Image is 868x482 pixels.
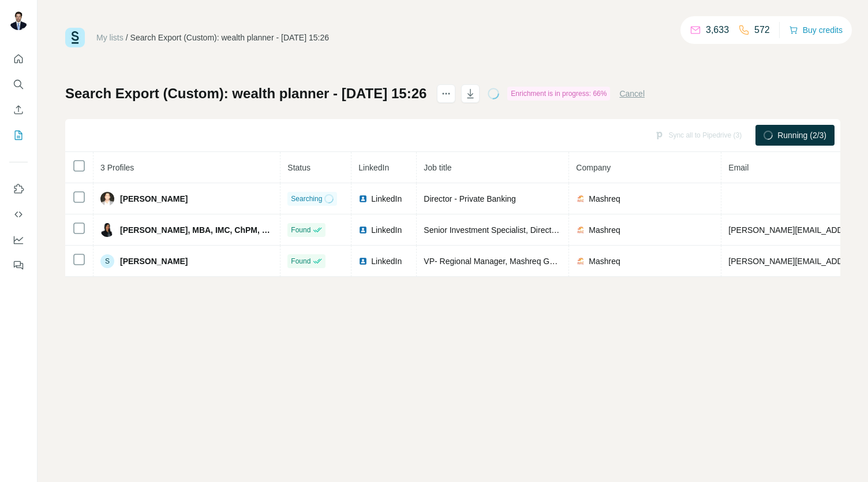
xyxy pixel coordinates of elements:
[589,224,620,236] span: Mashreq
[728,163,749,172] span: Email
[754,23,770,37] p: 572
[130,32,329,43] div: Search Export (Custom): wealth planner - [DATE] 15:26
[777,129,826,141] span: Running (2/3)
[424,163,451,172] span: Job title
[9,204,28,225] button: Use Surfe API
[371,193,402,205] span: LinkedIn
[291,225,310,235] span: Found
[358,257,368,266] img: LinkedIn logo
[576,257,585,266] img: company-logo
[9,99,28,120] button: Enrich CSV
[9,49,28,69] button: Quick start
[287,163,310,172] span: Status
[291,194,322,204] span: Searching
[424,225,619,235] span: Senior Investment Specialist, Director, Private Banking
[9,179,28,199] button: Use Surfe on LinkedIn
[371,224,402,236] span: LinkedIn
[371,255,402,267] span: LinkedIn
[576,194,585,203] img: company-logo
[589,255,620,267] span: Mashreq
[65,84,426,103] h1: Search Export (Custom): wealth planner - [DATE] 15:26
[100,223,114,237] img: Avatar
[358,163,389,172] span: LinkedIn
[576,163,611,172] span: Company
[9,229,28,250] button: Dashboard
[424,194,516,203] span: Director - Private Banking
[9,12,28,30] img: Avatar
[706,23,729,37] p: 3,633
[576,225,585,235] img: company-logo
[589,193,620,205] span: Mashreq
[358,225,368,235] img: LinkedIn logo
[619,88,645,99] button: Cancel
[9,125,28,146] button: My lists
[507,87,610,101] div: Enrichment is in progress: 66%
[291,256,310,266] span: Found
[424,257,637,266] span: VP- Regional Manager, Mashreq Gold Wealth Management
[9,74,28,95] button: Search
[120,224,273,236] span: [PERSON_NAME], MBA, IMC, ChPM, ChWM
[120,255,188,267] span: [PERSON_NAME]
[358,194,368,203] img: LinkedIn logo
[96,33,124,42] a: My lists
[100,254,114,268] div: S
[437,84,455,103] button: actions
[789,22,843,38] button: Buy credits
[100,192,114,206] img: Avatar
[65,28,85,47] img: Surfe Logo
[100,163,134,172] span: 3 Profiles
[9,255,28,276] button: Feedback
[120,193,188,205] span: [PERSON_NAME]
[126,32,128,43] li: /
